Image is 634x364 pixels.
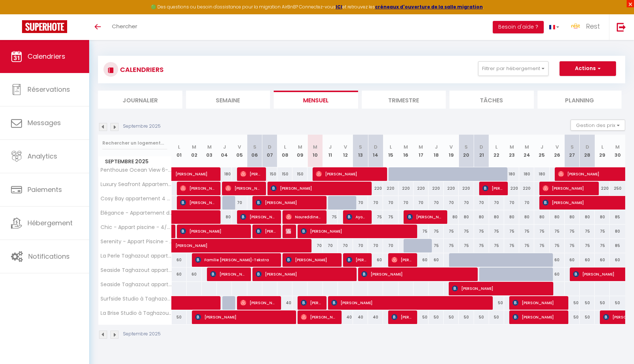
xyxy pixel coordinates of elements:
li: Semaine [186,91,270,109]
abbr: L [601,143,604,150]
div: 50 [610,296,625,310]
span: Messages [28,118,61,127]
span: Cosy Bay appartement 4 - 5px [99,196,173,201]
div: 70 [459,196,474,210]
th: 24 [519,135,534,167]
li: Trimestre [362,91,446,109]
span: Hébergement [28,218,73,227]
img: logout [617,22,626,32]
div: 40 [368,310,383,324]
a: Chercher [106,14,143,40]
div: 50 [580,296,595,310]
div: 70 [353,196,368,210]
th: 06 [247,135,262,167]
div: 70 [413,196,429,210]
div: 70 [232,196,247,210]
abbr: M [525,143,529,150]
div: 80 [459,210,474,224]
div: 70 [353,239,368,252]
abbr: L [390,143,392,150]
th: 05 [232,135,247,167]
abbr: J [329,143,332,150]
span: Luxury Seafront Appartement 6-7p [99,182,173,187]
span: [PERSON_NAME] [180,196,215,210]
th: 28 [580,135,595,167]
div: 75 [444,239,459,252]
div: 75 [504,225,519,238]
div: 75 [565,225,580,238]
abbr: L [495,143,498,150]
div: 75 [595,225,610,238]
th: 13 [353,135,368,167]
span: [PERSON_NAME] [180,224,245,238]
abbr: L [284,143,286,150]
div: 60 [580,253,595,267]
span: [PERSON_NAME] [256,267,351,281]
div: 50 [565,296,580,310]
div: 75 [323,210,338,224]
span: Chic - Appart piscine - 4/5p [99,225,173,230]
span: Paiements [28,185,62,194]
div: 75 [413,225,429,238]
th: 27 [565,135,580,167]
abbr: S [253,143,256,150]
span: Familie [PERSON_NAME]-Tekstra [195,253,276,267]
span: [PERSON_NAME] [225,181,260,195]
div: 150 [292,167,307,181]
div: 220 [519,182,534,195]
th: 20 [459,135,474,167]
abbr: D [374,143,378,150]
div: 75 [383,210,398,224]
th: 22 [489,135,504,167]
span: Analytics [28,152,57,161]
div: 80 [519,210,534,224]
div: 220 [368,182,383,195]
img: ... [570,21,581,32]
th: 08 [277,135,292,167]
div: 220 [383,182,398,195]
button: Besoin d'aide ? [493,21,544,33]
span: [PERSON_NAME] [301,224,411,238]
abbr: V [344,143,347,150]
div: 70 [368,196,383,210]
abbr: V [238,143,241,150]
div: 75 [444,225,459,238]
span: [PERSON_NAME] [256,196,321,210]
span: [PERSON_NAME] [301,296,321,310]
div: 80 [504,210,519,224]
span: [PERSON_NAME] [240,167,260,181]
span: Calendriers [28,52,65,61]
div: 40 [338,310,353,324]
th: 29 [595,135,610,167]
span: [PERSON_NAME] [240,296,276,310]
div: 70 [383,196,398,210]
input: Rechercher un logement... [102,136,167,150]
div: 75 [429,225,444,238]
div: 75 [550,239,565,252]
span: [PERSON_NAME] [286,253,336,267]
span: Chercher [112,22,137,30]
div: 75 [580,239,595,252]
button: Gestion des prix [571,120,625,131]
abbr: J [223,143,226,150]
th: 30 [610,135,625,167]
a: ... Rest [565,14,609,40]
span: Seaside Taghazout apparts 2-3 px [99,267,173,273]
span: [PERSON_NAME] [180,181,215,195]
div: 75 [368,210,383,224]
th: 07 [262,135,277,167]
abbr: S [359,143,362,150]
div: 180 [519,167,534,181]
button: Filtrer par hébergement [478,61,549,76]
div: 220 [504,182,519,195]
span: [PERSON_NAME] [286,224,291,238]
span: [PERSON_NAME] [407,210,442,224]
span: [PERSON_NAME] [513,310,563,324]
a: [PERSON_NAME] [172,239,187,253]
abbr: V [555,143,559,150]
span: [PERSON_NAME] [240,210,276,224]
span: La Perle Taghazout apparts 2-3px [99,253,173,259]
div: 75 [534,225,549,238]
div: 60 [413,253,429,267]
span: Notifications [28,252,70,261]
